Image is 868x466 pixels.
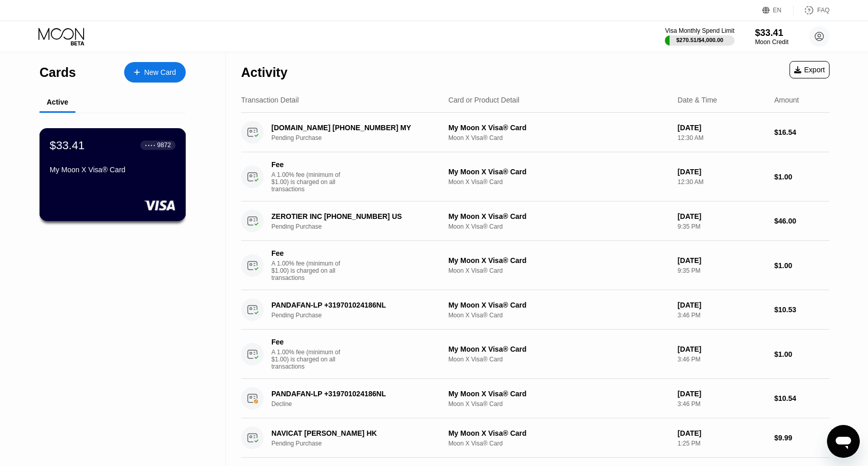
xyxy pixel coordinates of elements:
div: Decline [271,400,450,408]
div: Date & Time [678,96,717,104]
iframe: 启动消息传送窗口的按钮 [827,425,860,458]
div: Moon X Visa® Card [448,356,669,363]
div: Moon X Visa® Card [448,267,669,274]
div: $16.54 [774,128,830,136]
div: A 1.00% fee (minimum of $1.00) is charged on all transactions [271,260,348,281]
div: [DATE] [678,390,766,398]
div: 9872 [157,141,171,149]
div: [DATE] [678,429,766,437]
div: FeeA 1.00% fee (minimum of $1.00) is charged on all transactionsMy Moon X Visa® CardMoon X Visa® ... [241,330,830,379]
div: EN [773,7,782,14]
div: My Moon X Visa® Card [448,301,669,309]
div: Moon X Visa® Card [448,178,669,186]
div: Moon Credit [755,38,788,46]
div: My Moon X Visa® Card [448,390,669,398]
div: ● ● ● ● [145,144,155,147]
div: A 1.00% fee (minimum of $1.00) is charged on all transactions [271,349,348,370]
div: Moon X Visa® Card [448,400,669,408]
div: PANDAFAN-LP +319701024186NLDeclineMy Moon X Visa® CardMoon X Visa® Card[DATE]3:46 PM$10.54 [241,379,830,418]
div: PANDAFAN-LP +319701024186NLPending PurchaseMy Moon X Visa® CardMoon X Visa® Card[DATE]3:46 PM$10.53 [241,290,830,330]
div: $33.41 [755,28,788,38]
div: 9:35 PM [678,267,766,274]
div: 3:46 PM [678,356,766,363]
div: [DATE] [678,168,766,176]
div: Moon X Visa® Card [448,223,669,230]
div: 9:35 PM [678,223,766,230]
div: Fee [271,338,343,346]
div: $10.53 [774,306,830,314]
div: Active [47,98,68,106]
div: My Moon X Visa® Card [448,256,669,265]
div: Moon X Visa® Card [448,312,669,319]
div: My Moon X Visa® Card [448,212,669,220]
div: [DOMAIN_NAME] [PHONE_NUMBER] MY [271,124,438,132]
div: $270.51 / $4,000.00 [676,37,723,43]
div: My Moon X Visa® Card [448,124,669,132]
div: Moon X Visa® Card [448,134,669,141]
div: Amount [774,96,799,104]
div: $33.41 [50,138,85,152]
div: ZEROTIER INC [PHONE_NUMBER] USPending PurchaseMy Moon X Visa® CardMoon X Visa® Card[DATE]9:35 PM$... [241,201,830,241]
div: 12:30 AM [678,134,766,141]
div: $46.00 [774,217,830,225]
div: [DATE] [678,124,766,132]
div: My Moon X Visa® Card [448,345,669,353]
div: FeeA 1.00% fee (minimum of $1.00) is charged on all transactionsMy Moon X Visa® CardMoon X Visa® ... [241,152,830,201]
div: $1.00 [774,261,830,270]
div: Activity [241,65,287,80]
div: Pending Purchase [271,134,450,141]
div: NAVICAT [PERSON_NAME] HKPending PurchaseMy Moon X Visa® CardMoon X Visa® Card[DATE]1:25 PM$9.99 [241,418,830,458]
div: $10.54 [774,394,830,402]
div: EN [762,5,794,15]
div: Visa Monthly Spend Limit$270.51/$4,000.00 [665,27,734,46]
div: My Moon X Visa® Card [448,429,669,437]
div: $1.00 [774,173,830,181]
div: Pending Purchase [271,312,450,319]
div: My Moon X Visa® Card [50,166,175,174]
div: Visa Monthly Spend Limit [665,27,734,34]
div: [DATE] [678,345,766,353]
div: $33.41Moon Credit [755,28,788,46]
div: NAVICAT [PERSON_NAME] HK [271,429,438,437]
div: 12:30 AM [678,178,766,186]
div: [DATE] [678,256,766,265]
div: Export [794,66,825,74]
div: A 1.00% fee (minimum of $1.00) is charged on all transactions [271,171,348,193]
div: FAQ [794,5,830,15]
div: [DATE] [678,301,766,309]
div: New Card [144,68,176,77]
div: [DOMAIN_NAME] [PHONE_NUMBER] MYPending PurchaseMy Moon X Visa® CardMoon X Visa® Card[DATE]12:30 A... [241,113,830,152]
div: $9.99 [774,434,830,442]
div: ZEROTIER INC [PHONE_NUMBER] US [271,212,438,220]
div: Fee [271,249,343,257]
div: Cards [40,65,76,80]
div: Moon X Visa® Card [448,440,669,447]
div: 3:46 PM [678,312,766,319]
div: $33.41● ● ● ●9872My Moon X Visa® Card [40,129,185,220]
div: $1.00 [774,350,830,358]
div: Pending Purchase [271,440,450,447]
div: 3:46 PM [678,400,766,408]
div: Pending Purchase [271,223,450,230]
div: My Moon X Visa® Card [448,168,669,176]
div: Export [790,61,830,78]
div: Fee [271,160,343,169]
div: New Card [124,62,186,83]
div: PANDAFAN-LP +319701024186NL [271,390,438,398]
div: 1:25 PM [678,440,766,447]
div: [DATE] [678,212,766,220]
div: FeeA 1.00% fee (minimum of $1.00) is charged on all transactionsMy Moon X Visa® CardMoon X Visa® ... [241,241,830,290]
div: PANDAFAN-LP +319701024186NL [271,301,438,309]
div: Transaction Detail [241,96,299,104]
div: FAQ [817,7,830,14]
div: Card or Product Detail [448,96,520,104]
